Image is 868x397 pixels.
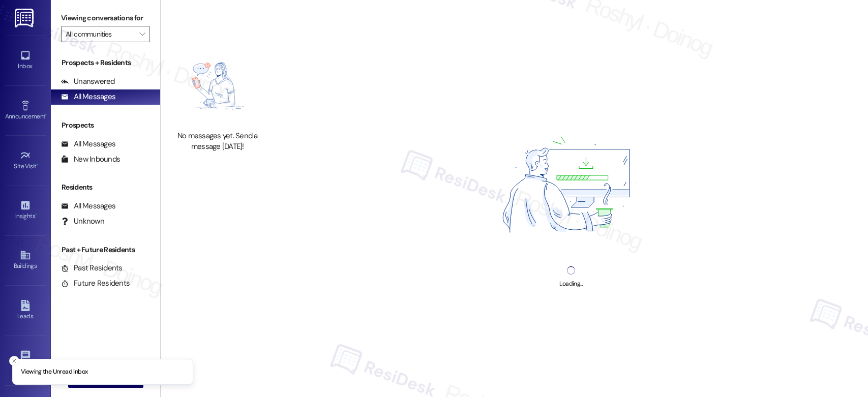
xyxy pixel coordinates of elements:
[61,139,115,149] div: All Messages
[9,356,19,366] button: Close toast
[61,263,123,273] div: Past Residents
[51,57,160,68] div: Prospects + Residents
[61,76,115,87] div: Unanswered
[5,247,46,274] a: Buildings
[61,201,115,211] div: All Messages
[139,30,145,38] i: 
[51,182,160,193] div: Residents
[559,279,582,289] div: Loading...
[5,197,46,224] a: Insights •
[5,297,46,324] a: Leads
[15,9,36,27] img: ResiDesk Logo
[172,131,263,152] div: No messages yet. Send a message [DATE]!
[61,154,120,165] div: New Inbounds
[37,161,38,168] span: •
[51,120,160,131] div: Prospects
[45,111,47,118] span: •
[5,147,46,174] a: Site Visit •
[35,211,37,218] span: •
[5,347,46,374] a: Templates •
[61,91,115,102] div: All Messages
[172,46,263,126] img: empty-state
[5,47,46,74] a: Inbox
[66,26,134,42] input: All communities
[51,245,160,255] div: Past + Future Residents
[61,10,150,26] label: Viewing conversations for
[21,368,87,377] p: Viewing the Unread inbox
[61,278,130,289] div: Future Residents
[61,216,104,227] div: Unknown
